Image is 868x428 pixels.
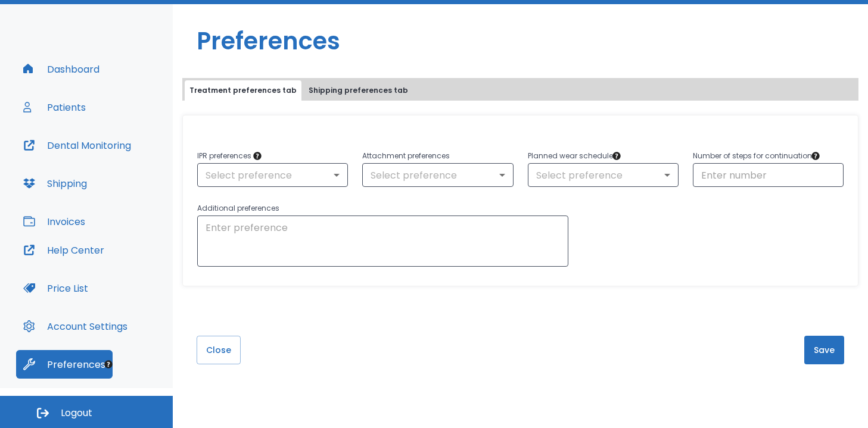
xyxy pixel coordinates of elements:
[304,80,413,101] button: Shipping preferences tab
[197,201,568,215] p: Additional preferences
[16,169,94,198] button: Shipping
[16,55,107,83] button: Dashboard
[16,131,138,160] button: Dental Monitoring
[61,407,92,420] span: Logout
[528,163,679,187] div: Select preference
[804,336,844,364] button: Save
[810,151,821,161] div: Tooltip anchor
[197,163,348,187] div: Select preference
[16,350,113,379] button: Preferences
[197,149,348,163] p: IPR preferences
[252,151,263,161] div: Tooltip anchor
[185,80,856,101] div: tabs
[362,163,513,187] div: Select preference
[16,274,95,302] button: Price List
[528,149,679,163] p: Planned wear schedule
[16,312,135,340] button: Account Settings
[103,359,114,370] div: Tooltip anchor
[611,151,622,161] div: Tooltip anchor
[185,80,301,101] button: Treatment preferences tab
[693,163,844,187] input: Enter number
[16,93,93,121] button: Patients
[362,149,513,163] p: Attachment preferences
[16,236,111,264] button: Help Center
[197,336,241,364] button: Close
[16,207,92,236] button: Invoices
[197,23,868,59] h1: Preferences
[693,149,844,163] p: Number of steps for continuation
